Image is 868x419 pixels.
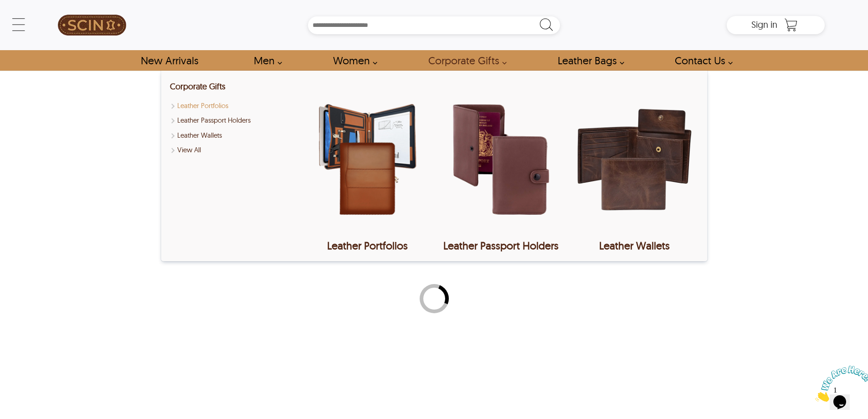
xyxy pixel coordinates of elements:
[243,50,287,71] a: shop men's leather jackets
[437,80,565,239] img: Leather Passport Holders
[303,239,431,252] div: Leather Portfolios
[570,80,698,239] img: Leather Wallets
[418,50,512,71] a: Shop Leather Corporate Gifts
[437,239,565,252] div: Leather Passport Holders
[303,80,431,252] a: Leather Portfolios
[751,19,777,30] span: Sign in
[170,101,298,111] a: Shop Leather Portfolios
[43,5,141,46] a: SCIN
[664,50,738,71] a: contact-us
[58,5,126,46] img: SCIN
[4,4,60,40] img: Chat attention grabber
[170,115,298,126] a: Shop Leather Passport Holders
[812,362,868,405] iframe: chat widget
[570,80,698,252] a: Leather Wallets
[303,80,431,239] img: Leather Portfolios
[170,130,298,141] a: Shop Leather Wallets
[782,18,800,32] a: Shopping Cart
[751,22,777,29] a: Sign in
[570,239,698,252] div: Leather Wallets
[323,50,382,71] a: Shop Women Leather Jackets
[170,81,226,92] a: Shop Leather Corporate Gifts
[130,50,208,71] a: Shop New Arrivals
[547,50,629,71] a: Shop Leather Bags
[437,80,565,252] a: Leather Passport Holders
[170,145,298,155] a: Shop Leather Corporate Gifts
[4,4,7,11] span: 1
